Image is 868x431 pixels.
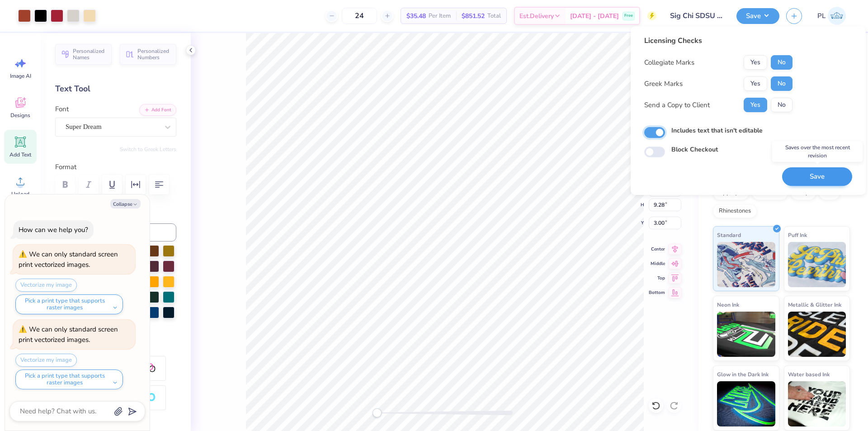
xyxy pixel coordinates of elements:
[644,79,683,89] div: Greek Marks
[713,204,757,218] div: Rhinestones
[671,145,718,154] label: Block Checkout
[772,141,863,162] div: Saves over the most recent revision
[736,8,779,24] button: Save
[828,7,846,25] img: Princess Leyva
[570,11,619,21] span: [DATE] - [DATE]
[717,242,775,287] img: Standard
[10,112,30,119] span: Designs
[120,146,176,153] button: Switch to Greek Letters
[644,35,793,46] div: Licensing Checks
[373,408,382,417] div: Accessibility label
[813,7,850,25] a: PL
[744,76,767,91] button: Yes
[55,162,176,172] label: Format
[15,294,123,314] button: Pick a print type that supports raster images
[717,381,775,426] img: Glow in the Dark Ink
[771,55,793,70] button: No
[817,11,826,21] span: PL
[788,300,841,309] span: Metallic & Glitter Ink
[788,381,846,426] img: Water based Ink
[717,230,741,240] span: Standard
[462,11,485,21] span: $851.52
[744,98,767,112] button: Yes
[788,312,846,357] img: Metallic & Glitter Ink
[120,44,176,65] button: Personalized Numbers
[73,48,106,61] span: Personalized Names
[649,260,665,267] span: Middle
[429,11,451,21] span: Per Item
[55,44,112,65] button: Personalized Names
[788,230,807,240] span: Puff Ink
[137,48,171,61] span: Personalized Numbers
[19,325,118,344] div: We can only standard screen print vectorized images.
[19,225,88,234] div: How can we help you?
[771,76,793,91] button: No
[55,104,69,114] label: Font
[487,11,501,21] span: Total
[788,242,846,287] img: Puff Ink
[717,312,775,357] img: Neon Ink
[649,275,665,282] span: Top
[663,7,730,25] input: Untitled Design
[782,167,852,186] button: Save
[717,369,769,379] span: Glow in the Dark Ink
[649,246,665,253] span: Center
[110,199,141,208] button: Collapse
[139,104,176,116] button: Add Font
[717,300,739,309] span: Neon Ink
[342,8,377,24] input: – –
[55,83,176,95] div: Text Tool
[19,250,118,269] div: We can only standard screen print vectorized images.
[744,55,767,70] button: Yes
[671,126,763,135] label: Includes text that isn't editable
[771,98,793,112] button: No
[649,289,665,296] span: Bottom
[10,72,31,80] span: Image AI
[15,369,123,389] button: Pick a print type that supports raster images
[11,190,29,198] span: Upload
[519,11,554,21] span: Est. Delivery
[644,57,694,68] div: Collegiate Marks
[788,369,830,379] span: Water based Ink
[406,11,426,21] span: $35.48
[644,100,710,110] div: Send a Copy to Client
[624,13,633,19] span: Free
[9,151,31,158] span: Add Text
